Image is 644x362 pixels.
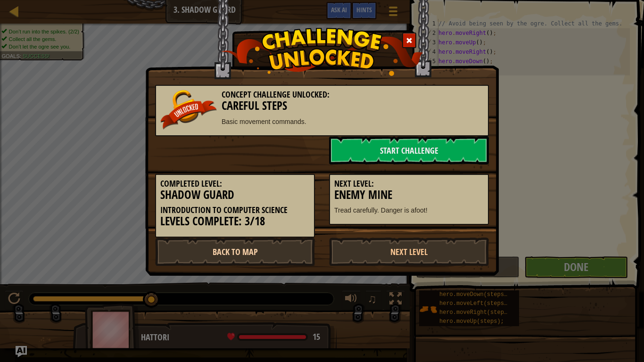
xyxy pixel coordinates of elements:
p: Tread carefully. Danger is afoot! [334,206,484,215]
img: challenge_unlocked.png [221,28,423,76]
h3: Shadow Guard [160,189,310,201]
a: Next Level [329,238,489,266]
h5: Completed Level: [160,179,310,189]
span: Concept Challenge Unlocked: [222,89,330,100]
h3: Careful Steps [160,99,484,112]
h3: Enemy Mine [334,189,484,201]
img: unlocked_banner.png [160,90,217,130]
a: Start Challenge [329,136,489,165]
h5: Introduction to Computer Science [160,206,310,215]
p: Basic movement commands. [160,117,484,126]
h3: Levels Complete: 3/18 [160,215,310,228]
h5: Next Level: [334,179,484,189]
a: Back to Map [155,238,315,266]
